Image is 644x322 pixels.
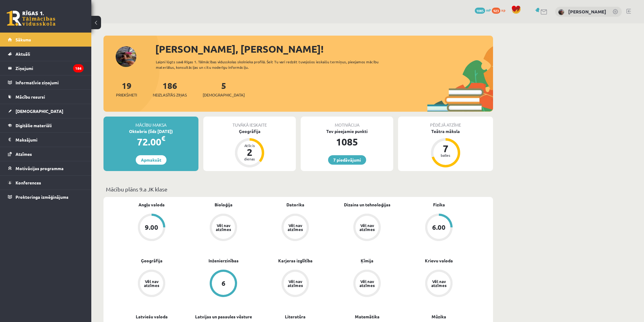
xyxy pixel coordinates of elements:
a: [PERSON_NAME] [568,9,606,15]
span: Priekšmeti [116,92,137,98]
a: Matemātika [355,313,380,320]
span: mP [486,8,491,12]
div: Atlicis [240,144,259,147]
a: Aktuāli [8,47,84,61]
a: Rīgas 1. Tālmācības vidusskola [7,11,55,26]
span: Digitālie materiāli [16,123,52,128]
div: Tev pieejamie punkti [301,128,393,135]
div: Vēl nav atzīmes [287,223,304,231]
span: Aktuāli [16,51,30,57]
div: Pēdējā atzīme [398,117,493,128]
div: dienas [240,157,259,161]
a: Ģeogrāfija Atlicis 2 dienas [203,128,296,168]
a: Bioloģija [215,201,233,208]
a: Digitālie materiāli [8,118,84,132]
a: 923 xp [492,8,508,12]
div: 1085 [301,135,393,149]
a: Teātra māksla 7 balles [398,128,493,168]
div: Vēl nav atzīmes [359,223,376,231]
a: Vēl nav atzīmes [403,270,475,298]
a: Vēl nav atzīmes [259,214,331,242]
a: Konferences [8,176,84,190]
span: Neizlasītās ziņas [153,92,187,98]
a: Dizains un tehnoloģijas [344,201,390,208]
span: 923 [492,8,500,14]
div: 2 [240,147,259,157]
legend: Informatīvie ziņojumi [16,75,84,89]
a: Latviešu valoda [136,313,168,320]
div: 7 [436,144,455,153]
a: Atzīmes [8,147,84,161]
a: 186Neizlasītās ziņas [153,80,187,98]
p: Mācību plāns 9.a JK klase [106,185,491,193]
div: Oktobris (līdz [DATE]) [103,128,198,135]
span: Motivācijas programma [16,166,64,171]
a: 1085 mP [475,8,491,12]
span: Konferences [16,180,41,185]
a: Ziņojumi186 [8,61,84,75]
a: 9.00 [116,214,187,242]
span: Mācību resursi [16,94,45,100]
span: [DEMOGRAPHIC_DATA] [16,108,63,114]
div: Vēl nav atzīmes [143,279,160,287]
a: Vēl nav atzīmes [116,270,187,298]
div: 6 [222,280,226,287]
div: 9.00 [145,224,158,231]
div: Vēl nav atzīmes [287,279,304,287]
a: 6.00 [403,214,475,242]
span: Proktoringa izmēģinājums [16,194,68,200]
div: 6.00 [432,224,446,231]
a: Vēl nav atzīmes [331,270,403,298]
a: Maksājumi [8,133,84,147]
a: 7 piedāvājumi [328,155,366,165]
a: Informatīvie ziņojumi [8,75,84,89]
a: 5[DEMOGRAPHIC_DATA] [203,80,245,98]
span: Atzīmes [16,151,32,157]
a: 19Priekšmeti [116,80,137,98]
span: [DEMOGRAPHIC_DATA] [203,92,245,98]
img: Evelīna Bernatoviča [558,9,564,15]
a: Latvijas un pasaules vēsture [195,313,252,320]
a: Angļu valoda [138,201,165,208]
div: Vēl nav atzīmes [359,279,376,287]
span: € [161,134,165,143]
a: [DEMOGRAPHIC_DATA] [8,104,84,118]
a: Vēl nav atzīmes [259,270,331,298]
span: Sākums [16,37,31,42]
div: Teātra māksla [398,128,493,135]
legend: Ziņojumi [16,61,84,75]
i: 186 [73,64,84,72]
span: 1085 [475,8,485,14]
a: Karjeras izglītība [278,257,313,264]
span: xp [501,8,505,12]
a: 6 [187,270,259,298]
legend: Maksājumi [16,133,84,147]
a: Proktoringa izmēģinājums [8,190,84,204]
div: Vēl nav atzīmes [215,223,232,231]
a: Mūzika [432,313,446,320]
a: Literatūra [285,313,306,320]
a: Datorika [286,201,304,208]
a: Apmaksāt [136,155,166,165]
a: Vēl nav atzīmes [187,214,259,242]
div: [PERSON_NAME], [PERSON_NAME]! [155,42,493,56]
div: Ģeogrāfija [203,128,296,135]
div: Tuvākā ieskaite [203,117,296,128]
a: Ģeogrāfija [141,257,163,264]
div: Vēl nav atzīmes [430,279,447,287]
div: Motivācija [301,117,393,128]
div: 72.00 [103,135,198,149]
a: Inženierzinības [208,257,239,264]
a: Vēl nav atzīmes [331,214,403,242]
a: Fizika [433,201,445,208]
a: Motivācijas programma [8,161,84,175]
div: balles [436,153,455,157]
a: Krievu valoda [425,257,453,264]
a: Mācību resursi [8,90,84,104]
div: Laipni lūgts savā Rīgas 1. Tālmācības vidusskolas skolnieka profilā. Šeit Tu vari redzēt tuvojošo... [156,59,390,70]
a: Sākums [8,33,84,47]
a: Ķīmija [361,257,373,264]
div: Mācību maksa [103,117,198,128]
